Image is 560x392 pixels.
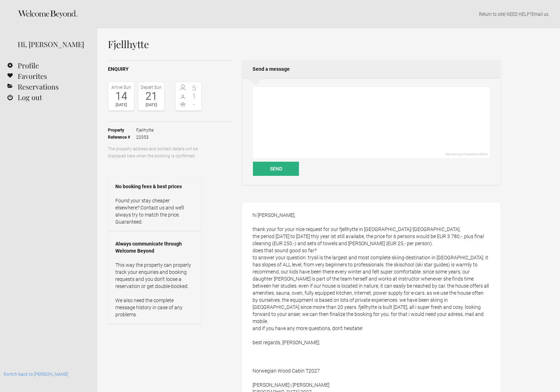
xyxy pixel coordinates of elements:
[110,91,132,102] div: 14
[479,11,504,17] a: Return to site
[115,197,194,225] p: Found your stay cheaper elsewhere? Contact us and we’ll always try to match the price. Guaranteed.
[108,11,549,18] p: | NEED HELP? .
[253,162,299,176] button: Send
[108,145,202,160] p: The property address and contact details will be displayed here when the booking is confirmed.
[108,65,232,73] h2: Enquiry
[110,84,132,91] div: Arrive Sun
[18,39,87,50] div: Hi, [PERSON_NAME]
[110,102,132,109] div: [DATE]
[4,371,68,377] a: Switch back to [PERSON_NAME]
[115,261,194,318] p: This way the property can properly track your enquiries and booking requests and you don’t loose ...
[115,183,194,190] strong: No booking fees & best prices
[136,134,154,141] span: 22053
[108,39,501,50] h1: Fjellhytte
[136,127,154,134] span: Fjellhytte
[140,91,162,102] div: 21
[242,60,501,78] h2: Send a message
[189,101,200,108] span: -
[189,85,200,92] span: 5
[189,93,200,100] span: 1
[115,240,194,254] strong: Always communicate through Welcome Beyond
[108,134,136,141] strong: Reference #
[108,127,136,134] strong: Property
[532,11,548,17] a: Email us
[140,84,162,91] div: Depart Sun
[140,102,162,109] div: [DATE]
